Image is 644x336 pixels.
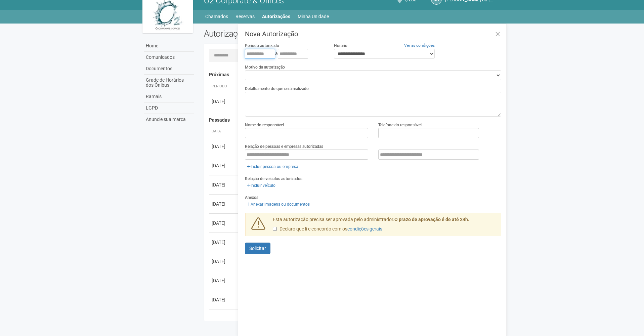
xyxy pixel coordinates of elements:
[212,296,237,303] div: [DATE]
[212,277,237,284] div: [DATE]
[212,98,237,105] div: [DATE]
[209,118,497,123] h4: Passadas
[245,49,324,59] div: a
[204,29,348,39] h2: Autorizações
[245,31,501,37] h3: Nova Autorização
[245,176,302,182] label: Relação de veículos autorizados
[144,114,194,125] a: Anuncie sua marca
[404,43,435,48] a: Ver as condições
[245,201,312,208] a: Anexar imagens ou documentos
[209,126,239,137] th: Data
[235,12,255,21] a: Reservas
[144,102,194,114] a: LGPD
[249,246,266,251] span: Solicitar
[273,226,382,233] label: Declaro que li e concordo com os
[209,72,497,77] h4: Próximas
[212,258,237,265] div: [DATE]
[144,91,194,102] a: Ramais
[347,226,382,232] a: condições gerais
[262,12,290,21] a: Autorizações
[212,220,237,226] div: [DATE]
[394,217,469,222] strong: O prazo de aprovação é de até 24h.
[144,63,194,75] a: Documentos
[144,75,194,91] a: Grade de Horários dos Ônibus
[298,12,329,21] a: Minha Unidade
[245,143,323,150] label: Relação de pessoas e empresas autorizadas
[212,201,237,207] div: [DATE]
[212,162,237,169] div: [DATE]
[378,122,422,128] label: Telefone do responsável
[209,81,239,92] th: Período
[334,43,347,49] label: Horário
[212,239,237,246] div: [DATE]
[144,52,194,63] a: Comunicados
[245,64,285,70] label: Motivo da autorização
[212,316,237,322] div: [DATE]
[245,163,300,170] a: Incluir pessoa ou empresa
[245,86,309,92] label: Detalhamento do que será realizado
[245,122,284,128] label: Nome do responsável
[212,143,237,150] div: [DATE]
[245,182,277,189] a: Incluir veículo
[245,43,279,49] label: Período autorizado
[205,12,228,21] a: Chamados
[245,243,270,254] button: Solicitar
[268,216,502,236] div: Esta autorização precisa ser aprovada pelo administrador.
[273,227,277,231] input: Declaro que li e concordo com oscondições gerais
[212,181,237,188] div: [DATE]
[245,195,258,201] label: Anexos
[144,40,194,52] a: Home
